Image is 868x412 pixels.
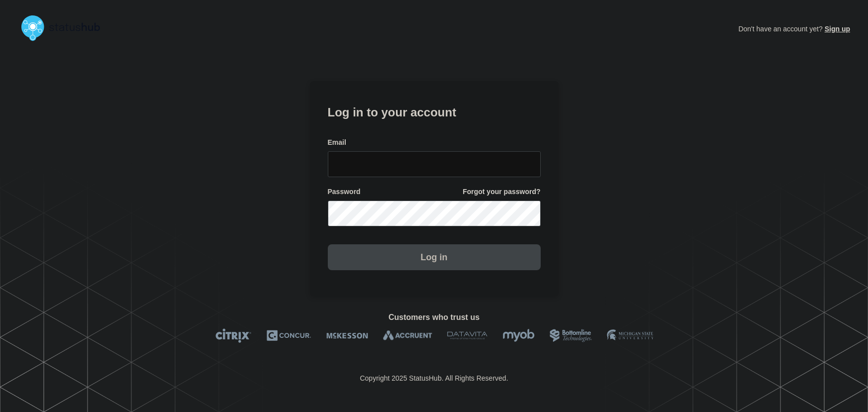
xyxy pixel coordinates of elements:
img: Accruent logo [383,328,432,343]
a: Sign up [823,25,850,33]
img: StatusHub logo [18,12,112,44]
img: myob logo [502,328,535,343]
img: Citrix logo [215,328,252,343]
img: Concur logo [267,328,311,343]
span: Email [328,138,346,147]
p: Don't have an account yet? [738,17,850,41]
a: Forgot your password? [463,187,540,197]
button: Log in [328,244,541,270]
p: Copyright 2025 StatusHub. All Rights Reserved. [360,374,508,382]
span: Password [328,187,361,197]
img: Bottomline logo [550,328,592,343]
img: MSU logo [607,328,653,343]
img: McKesson logo [326,328,368,343]
h1: Log in to your account [328,102,541,120]
input: password input [328,201,541,226]
h2: Customers who trust us [18,313,850,322]
input: email input [328,151,541,177]
img: DataVita logo [447,328,487,343]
